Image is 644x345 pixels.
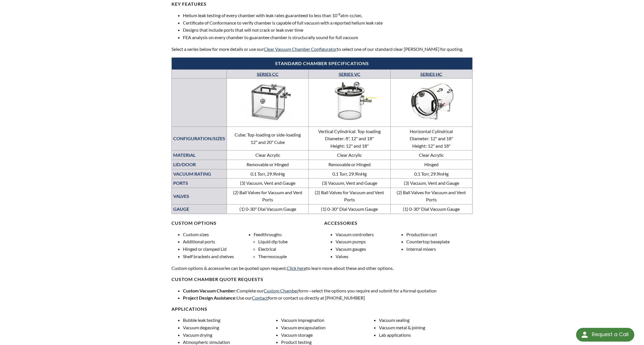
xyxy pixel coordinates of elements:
[308,160,390,169] td: Removable or Hinged
[391,151,473,160] td: Clear Acrylic
[172,169,227,178] td: VACUUM RATING
[171,306,472,312] h4: Applications
[287,265,306,271] a: Click here
[281,316,374,324] li: Vacuum impregnation
[183,288,237,293] strong: Custom Vacuum Chamber:
[406,245,473,253] li: Internal mixers
[391,127,473,151] td: Horizontal Cylindrical Diameter: 12" and 18" Height: 12" and 18"
[336,253,402,260] li: Valves
[183,34,472,41] li: FEA analysis on every chamber to guarantee chamber is structurally sound for full vacuum
[227,178,309,188] td: (3) Vacuum, Vent and Gauge
[183,245,249,253] li: Hinged or clamped Lid
[391,188,473,204] td: (2) Ball Valves for Vacuum and Vent Ports
[281,324,374,331] li: Vacuum encapsulation
[264,46,337,52] a: Clear Vacuum Chamber Configurator
[183,316,276,324] li: Bubble leak testing
[172,151,227,160] td: MATERIAL
[183,294,472,302] li: Use our form or contact us directly at [PHONE_NUMBER]
[183,253,249,260] li: Shelf brackets and shelves
[324,220,473,226] h4: Accessories
[227,160,309,169] td: Removable or Hinged
[175,61,469,67] h4: Standard Chamber Specifications
[227,204,309,214] td: (1) 0-30" Dial Vacuum Gauge
[257,71,278,77] a: SERIES CC
[406,231,473,238] li: Production cart
[308,178,390,188] td: (3) Vacuum, Vent and Gauge
[254,231,320,260] li: Feedthroughs:
[227,151,309,160] td: Clear Acrylic
[336,245,402,253] li: Vacuum gauges
[336,231,402,238] li: Vacuum controllers
[183,26,472,34] li: Designs that include ports that will not crack or leak over time
[308,151,390,160] td: Clear Acrylic
[183,324,276,331] li: Vacuum degassing
[308,204,390,214] td: (1) 0-30" Dial Vacuum Gauge
[391,169,473,178] td: 0.1 Torr, 29.9inHg
[171,1,472,7] h4: KEY FEATURES
[171,220,320,226] h4: CUSTOM OPTIONS
[281,331,374,339] li: Vacuum storage
[379,316,472,324] li: Vacuum sealing
[336,238,402,245] li: Vacuum pumps
[337,12,340,16] sup: -8
[252,295,268,300] a: Contact
[308,188,390,204] td: (2) Ball Valves for Vacuum and Vent Ports
[171,264,472,272] p: Custom options & accessories can be quoted upon request. to learn more about these and other opti...
[308,127,390,151] td: Vertical Cylindrical: Top-loading Diameter: 8", 12" and 18" Height: 12" and 18"
[391,178,473,188] td: (3) Vacuum, Vent and Gauge
[183,12,472,19] li: Helium leak testing of every chamber with leak rates guaranteed to less than 10 atm-cc/sec.
[420,71,442,77] a: SERIES HC
[183,295,237,300] strong: Project Design Assistance:
[183,19,472,27] li: Certificate of Conformance to verify chamber is capable of full vacuum with a reported helium lea...
[576,328,634,342] div: Request a Call
[227,188,309,204] td: (2) Ball Valves for Vacuum and Vent Ports
[379,324,472,331] li: Vacuum metal & joining
[227,127,309,151] td: Cube: Top-loading or side-loading 12" and 20" Cube
[258,238,320,245] li: Liquid dip tube
[228,79,307,124] img: Series CC—Cube Chambers
[172,204,227,214] td: GAUGE
[264,288,298,293] a: Custom Chamber
[406,238,473,245] li: Countertop baseplate
[172,160,227,169] td: LID/DOOR
[183,287,472,294] li: Complete our form—select the options you require and submit for a formal quotation
[339,71,360,77] a: SERIES VC
[172,188,227,204] td: VALVES
[183,331,276,339] li: Vacuum drying
[171,276,472,282] h4: Custom chamber QUOTe requests
[258,245,320,253] li: Electrical
[183,238,249,245] li: Additional ports
[391,204,473,214] td: (1) 0-30" Dial Vacuum Gauge
[227,169,309,178] td: 0.1 Torr, 29.9inHg
[580,330,589,339] img: round button
[308,169,390,178] td: 0.1 Torr, 29.9inHg
[379,331,472,339] li: Lab applications
[171,45,472,53] p: Select a series below for more details or use our to select one of our standard clear [PERSON_NAM...
[391,160,473,169] td: Hinged
[592,328,629,341] div: Request a Call
[183,231,249,238] li: Custom sizes
[172,127,227,151] td: CONFIGURATION/SIZES
[258,253,320,260] li: Thermocouple
[172,178,227,188] td: PORTS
